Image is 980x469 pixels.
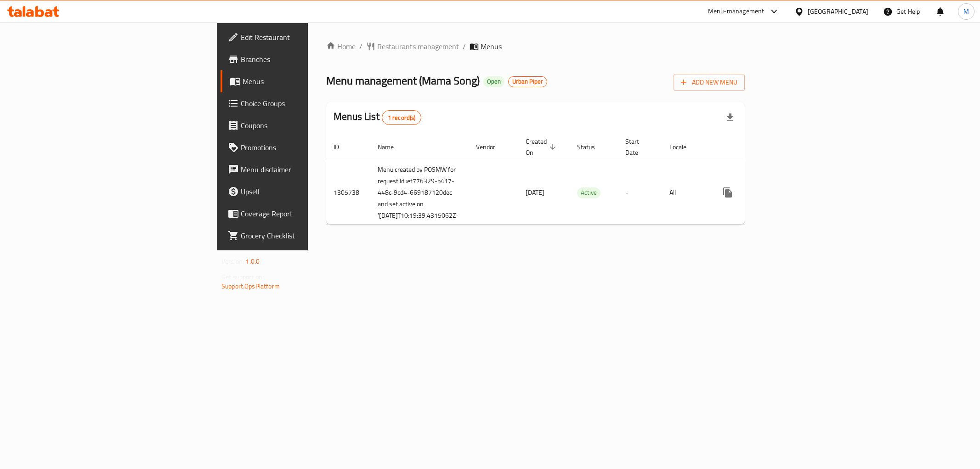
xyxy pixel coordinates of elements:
td: Menu created by POSMW for request Id :ef776329-b417-448c-9cd4-669187120dec and set active on '[DA... [370,161,469,224]
td: - [618,161,662,224]
a: Upsell [221,181,380,203]
div: [GEOGRAPHIC_DATA] [808,6,868,17]
span: Urban Piper [509,78,547,85]
span: Name [378,141,406,153]
a: Menus [221,70,380,92]
div: Total records count [382,110,422,125]
span: Created On [526,136,559,158]
li: / [463,41,466,52]
a: Support.OpsPlatform [221,280,280,292]
span: Get support on: [221,271,264,283]
a: Coupons [221,114,380,136]
span: Menus [243,76,373,87]
span: Restaurants management [377,41,459,52]
span: Branches [241,54,373,65]
td: All [662,161,709,224]
table: enhanced table [326,133,812,225]
span: [DATE] [526,186,544,198]
a: Coverage Report [221,203,380,225]
span: Locale [669,141,698,153]
a: Menu disclaimer [221,158,380,181]
span: Version: [221,255,244,267]
span: Menus [481,41,502,52]
span: ID [334,141,351,153]
span: Start Date [625,136,651,158]
div: Active [577,187,600,198]
button: Change Status [739,181,761,203]
button: Add New Menu [674,74,745,91]
a: Edit Restaurant [221,26,380,48]
th: Actions [709,133,812,161]
div: Open [483,76,504,87]
span: Coverage Report [241,208,373,219]
span: Menu disclaimer [241,164,373,175]
span: Open [483,78,504,85]
span: Status [577,141,607,153]
span: 1 record(s) [382,113,421,122]
span: Active [577,187,600,198]
span: Grocery Checklist [241,230,373,241]
span: Choice Groups [241,98,373,109]
a: Grocery Checklist [221,225,380,247]
span: 1.0.0 [245,255,260,267]
h2: Menus List [334,110,421,125]
span: Edit Restaurant [241,32,373,43]
span: M [963,6,969,17]
span: Add New Menu [681,77,737,88]
a: Promotions [221,136,380,158]
button: more [717,181,739,203]
a: Restaurants management [366,41,459,52]
span: Promotions [241,142,373,153]
nav: breadcrumb [326,41,745,52]
a: Choice Groups [221,92,380,114]
div: Export file [719,107,741,129]
a: Branches [221,48,380,70]
span: Coupons [241,120,373,131]
span: Vendor [476,141,507,153]
div: Menu-management [708,6,765,17]
span: Menu management ( Mama Song ) [326,70,480,91]
span: Upsell [241,186,373,197]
